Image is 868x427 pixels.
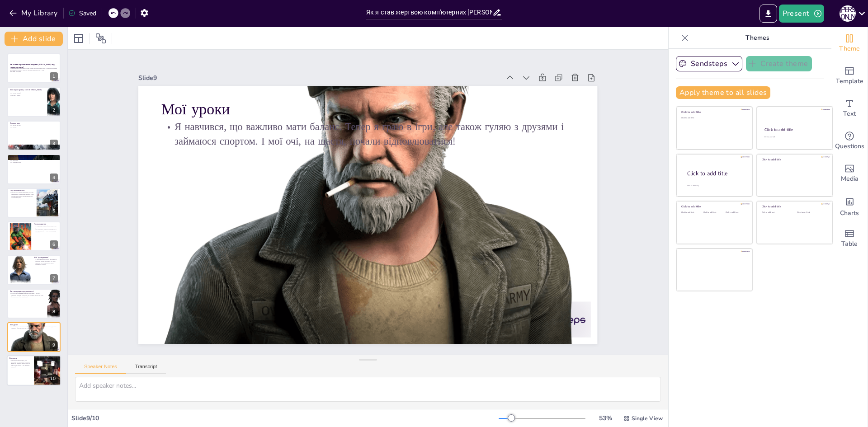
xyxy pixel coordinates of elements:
[762,158,826,161] div: Click to add title
[681,110,746,114] div: Click to add title
[71,414,499,422] div: Slide 9 / 10
[10,192,34,198] p: Мої очі стали такими червоними, що я міг би змагатися з помідорами! Я навіть почав носити сонцеза...
[7,356,61,386] div: 10
[50,72,58,80] div: 1
[177,79,587,192] p: Я навчився, що важливо мати баланс. Тепер я граю в ігри, але також гуляю з друзями і займаюся спо...
[681,205,746,208] div: Click to add title
[831,60,868,92] div: Add ready made slides
[169,28,524,112] div: Slide 9
[50,140,58,148] div: 3
[779,5,824,23] button: Present
[68,9,96,18] div: Saved
[762,205,826,208] div: Click to add title
[10,91,45,93] p: Я почав грати з цікавістю
[676,86,770,99] button: Apply theme to all slides
[7,53,61,83] div: 1
[835,141,864,151] span: Questions
[831,92,868,125] div: Add text boxes
[681,117,746,119] div: Click to add text
[10,160,58,162] p: Я рятую світ
[10,63,55,68] strong: Як я став жертвою комп'ютерних [PERSON_NAME]: від гравця до психа!
[836,76,863,86] span: Template
[34,223,58,225] p: Гра як наркотик
[47,375,58,383] div: 10
[841,174,859,184] span: Media
[10,89,45,91] p: Мої перші кроки у світі [PERSON_NAME]
[34,257,58,259] p: Мої "дослідження"
[681,211,702,214] div: Click to add text
[7,188,61,218] div: 5
[10,158,58,160] p: Я відмовлявся від друзів
[50,106,58,114] div: 2
[7,154,61,184] div: 4
[50,174,58,182] div: 4
[840,5,856,22] div: М [PERSON_NAME]
[71,31,86,46] div: Layout
[50,207,58,215] div: 5
[687,169,745,177] div: Click to add title
[10,326,58,329] p: Я навчився, що важливо мати баланс. Тепер я граю в ігри, але також гуляю з друзями і займаюся спо...
[831,157,868,190] div: Add images, graphics, shapes or video
[10,93,45,94] p: Я не спав ночами
[746,56,812,71] button: Create theme
[7,255,61,285] div: 7
[594,414,616,422] div: 53 %
[831,27,868,60] div: Change the overall theme
[9,357,31,360] p: Висновок
[126,364,166,374] button: Transcript
[10,126,58,128] p: Я не спав
[831,190,868,222] div: Add charts and graphs
[183,58,592,165] p: Мої уроки
[34,225,58,234] p: Я усвідомив, що комп'ютерні ігри стали для мене чимось на зразок наркотику. Я не міг зупинитися, ...
[762,211,790,214] div: Click to add text
[676,56,742,71] button: Sendsteps
[7,87,61,117] div: 2
[50,274,58,282] div: 7
[10,128,58,130] p: Я став вампіром
[10,292,45,297] p: Одного разу я вирішив вийти на прогулянку, і це було найкраще рішення! Я зрозумів, що справжнє жи...
[797,211,826,214] div: Click to add text
[95,33,106,44] span: Position
[831,222,868,255] div: Add a table
[632,415,663,422] span: Single View
[50,341,58,349] div: 9
[34,259,58,266] p: Я намагався знайти баланс між іграми та реальним життям, але кожен раз, коли я відкривав гру, я в...
[7,322,61,352] div: 9
[764,127,825,132] div: Click to add title
[9,360,31,368] p: Комп'ютерні ігри можуть бути веселими, але пам'ятайте: справжнє життя теж потребує вашої уваги! Н...
[366,6,492,19] input: Insert title
[764,136,824,138] div: Click to add text
[10,124,58,126] p: Я забував про їжу
[726,211,746,214] div: Click to add text
[7,289,61,319] div: 8
[687,184,744,187] div: Click to add body
[759,5,777,23] button: Export to PowerPoint
[841,239,858,249] span: Table
[47,358,58,369] button: Delete Slide
[839,44,860,54] span: Theme
[831,125,868,157] div: Get real-time input from your audience
[7,6,61,20] button: My Library
[10,324,58,326] p: Мої уроки
[7,121,61,150] div: 3
[7,221,61,251] div: 6
[10,122,58,125] p: Витрати часу
[10,71,58,73] p: Generated with [URL]
[10,155,58,158] p: Вибір між іграми та друзями
[703,211,724,214] div: Click to add text
[840,208,859,218] span: Charts
[10,94,45,96] p: Мої друзі зникли
[10,161,58,163] p: Я залишався вдома
[692,27,822,49] p: Themes
[840,5,856,23] button: М [PERSON_NAME]
[10,290,45,293] p: Як я повернувся до реальності
[10,68,58,71] p: У цій презентації я розповім, як комп'ютерні ігри перетворили мене з нормального хлопця на справж...
[34,358,45,369] button: Duplicate Slide
[50,308,58,316] div: 8
[50,240,58,249] div: 6
[5,32,63,46] button: Add slide
[10,189,34,192] p: Очі, які шатаються
[843,109,856,119] span: Text
[75,364,126,374] button: Speaker Notes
